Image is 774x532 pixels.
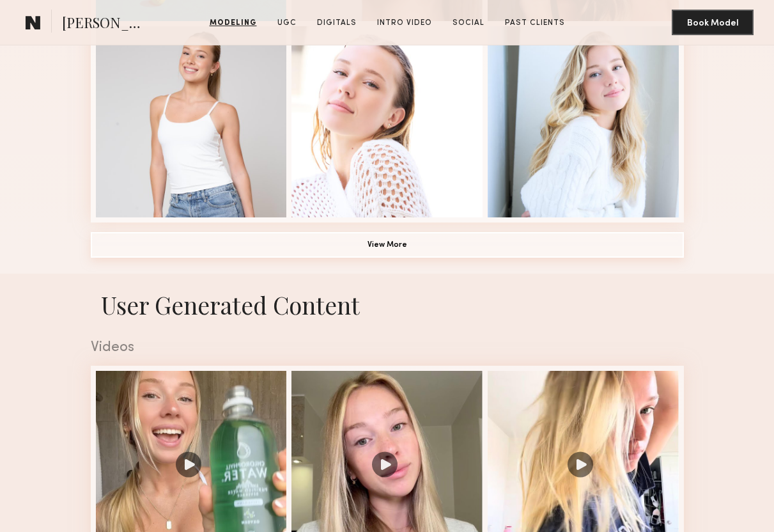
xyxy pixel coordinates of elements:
h1: User Generated Content [81,289,694,320]
a: UGC [272,17,302,29]
a: Social [447,17,490,29]
span: [PERSON_NAME] [62,13,151,35]
a: Past Clients [500,17,570,29]
button: View More [91,232,684,258]
a: Book Model [672,17,754,27]
a: Digitals [312,17,362,29]
a: Modeling [205,17,262,29]
div: Videos [91,340,684,355]
button: Book Model [672,10,754,35]
a: Intro Video [372,17,437,29]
